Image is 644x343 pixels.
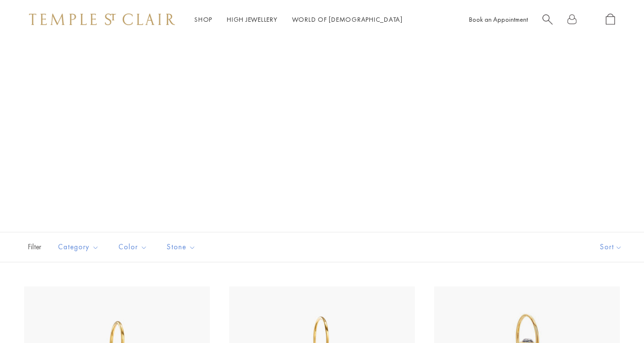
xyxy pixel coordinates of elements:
button: Category [51,236,106,258]
span: Category [53,241,106,253]
button: Stone [160,236,203,258]
a: ShopShop [194,15,212,24]
a: High JewelleryHigh Jewellery [227,15,278,24]
button: Show sort by [578,232,644,262]
a: Open Shopping Bag [606,14,615,26]
span: Stone [162,241,203,253]
a: World of [DEMOGRAPHIC_DATA]World of [DEMOGRAPHIC_DATA] [292,15,403,24]
span: Color [114,241,155,253]
nav: Main navigation [194,14,403,26]
a: Book an Appointment [469,15,528,24]
a: Search [542,14,553,26]
button: Color [111,236,155,258]
img: Temple St. Clair [29,14,175,25]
